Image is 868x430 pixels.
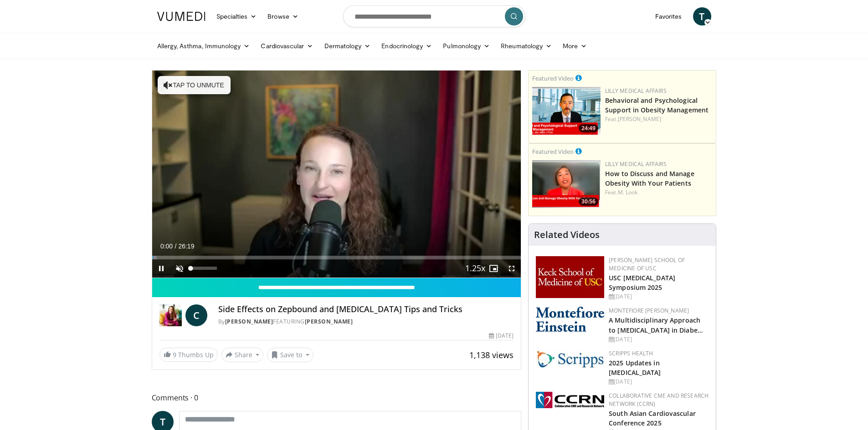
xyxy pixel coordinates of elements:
span: 30:56 [579,197,598,206]
a: Endocrinology [376,37,437,55]
div: Feat. [605,188,712,197]
a: Cardiovascular [255,37,318,55]
a: [PERSON_NAME] School of Medicine of USC [609,256,685,272]
a: Favorites [650,7,688,25]
div: Volume Level [191,267,217,270]
span: Comments 0 [152,392,522,404]
a: USC [MEDICAL_DATA] Symposium 2025 [609,273,675,292]
div: Progress Bar [152,256,521,259]
a: Browse [262,7,304,25]
small: Featured Video [532,147,574,156]
a: Scripps Health [609,349,653,357]
a: M. Look [618,188,638,196]
span: 24:49 [579,124,598,132]
div: [DATE] [489,332,514,340]
a: Rheumatology [495,37,557,55]
a: Lilly Medical Affairs [605,87,667,95]
a: How to Discuss and Manage Obesity With Your Patients [605,169,694,187]
img: a04ee3ba-8487-4636-b0fb-5e8d268f3737.png.150x105_q85_autocrop_double_scale_upscale_version-0.2.png [536,392,604,408]
button: Share [221,348,264,362]
a: 30:56 [532,160,601,208]
div: Feat. [605,115,712,123]
a: 9 Thumbs Up [159,348,218,362]
h4: Related Videos [534,229,600,240]
video-js: Video Player [152,71,521,278]
div: [DATE] [609,335,709,344]
a: 24:49 [532,87,601,135]
a: T [693,7,711,25]
span: 26:19 [178,243,194,250]
a: 2025 Updates in [MEDICAL_DATA] [609,359,661,377]
a: Montefiore [PERSON_NAME] [609,307,689,314]
input: Search topics, interventions [343,5,525,27]
a: [PERSON_NAME] [225,318,273,325]
a: More [557,37,592,55]
button: Save to [267,348,313,362]
span: 0:00 [160,243,173,250]
span: / [175,243,177,250]
button: Tap to unmute [158,76,231,94]
span: 1,138 views [469,349,514,360]
a: South Asian Cardiovascular Conference 2025 [609,409,696,427]
button: Enable picture-in-picture mode [484,259,503,278]
a: Collaborative CME and Research Network (CCRN) [609,392,709,408]
img: Dr. Carolynn Francavilla [159,304,182,326]
button: Fullscreen [503,259,521,278]
img: c9f2b0b7-b02a-4276-a72a-b0cbb4230bc1.jpg.150x105_q85_autocrop_double_scale_upscale_version-0.2.jpg [536,349,604,368]
img: VuMedi Logo [157,12,205,21]
a: Pulmonology [437,37,495,55]
img: 7b941f1f-d101-407a-8bfa-07bd47db01ba.png.150x105_q85_autocrop_double_scale_upscale_version-0.2.jpg [536,256,604,298]
a: A Multidisciplinary Approach to [MEDICAL_DATA] in Diabe… [609,316,703,334]
a: Behavioral and Psychological Support in Obesity Management [605,96,709,114]
button: Pause [152,259,170,278]
small: Featured Video [532,74,574,82]
a: C [185,304,207,326]
div: By FEATURING [218,318,514,326]
a: [PERSON_NAME] [305,318,353,325]
a: Specialties [211,7,262,25]
h4: Side Effects on Zepbound and [MEDICAL_DATA] Tips and Tricks [218,304,514,314]
a: Allergy, Asthma, Immunology [152,37,256,55]
img: b0142b4c-93a1-4b58-8f91-5265c282693c.png.150x105_q85_autocrop_double_scale_upscale_version-0.2.png [536,307,604,332]
img: ba3304f6-7838-4e41-9c0f-2e31ebde6754.png.150x105_q85_crop-smart_upscale.png [532,87,601,135]
button: Playback Rate [466,259,484,278]
a: [PERSON_NAME] [618,115,661,123]
button: Unmute [170,259,189,278]
span: 9 [173,350,176,359]
div: [DATE] [609,378,709,386]
img: c98a6a29-1ea0-4bd5-8cf5-4d1e188984a7.png.150x105_q85_crop-smart_upscale.png [532,160,601,208]
a: Lilly Medical Affairs [605,160,667,168]
div: [DATE] [609,293,709,301]
a: Dermatology [319,37,376,55]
